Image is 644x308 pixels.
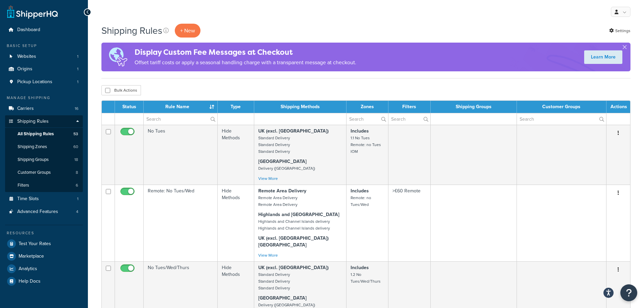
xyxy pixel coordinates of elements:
[388,101,431,113] th: Filters
[620,284,637,301] button: Open Resource Center
[351,271,381,284] small: 1.2 No Tues/Wed/Thurs
[7,5,58,19] a: ShipperHQ Home
[606,101,630,113] th: Actions
[5,24,83,36] li: Dashboard
[5,115,83,192] li: Shipping Rules
[5,115,83,128] a: Shipping Rules
[5,63,83,75] a: Origins 1
[18,170,51,175] span: Customer Groups
[19,241,51,247] span: Test Your Rates
[76,209,78,215] span: 4
[258,158,307,165] strong: [GEOGRAPHIC_DATA]
[388,185,431,261] td: >£60 Remote
[77,79,78,85] span: 1
[5,179,83,192] a: Filters 6
[115,101,144,113] th: Status
[135,58,356,67] p: Offset tariff costs or apply a seasonal handling charge with a transparent message at checkout.
[258,271,290,291] small: Standard Delivery Standard Delivery Standard Delivery
[5,275,83,287] a: Help Docs
[17,196,39,202] span: Time Slots
[388,113,430,125] input: Search
[101,43,135,71] img: duties-banner-06bc72dcb5fe05cb3f9472aba00be2ae8eb53ab6f0d8bb03d382ba314ac3c341.png
[5,141,83,153] li: Shipping Zones
[517,113,606,125] input: Search
[347,113,388,125] input: Search
[17,66,32,72] span: Origins
[5,128,83,140] a: All Shipping Rules 53
[19,279,41,284] span: Help Docs
[5,166,83,179] li: Customer Groups
[258,187,306,194] strong: Remote Area Delivery
[5,102,83,115] a: Carriers 16
[5,76,83,88] li: Pickup Locations
[76,170,78,175] span: 8
[609,26,630,35] a: Settings
[5,141,83,153] a: Shipping Zones 60
[135,47,356,58] h4: Display Custom Fee Messages at Checkout
[77,66,78,72] span: 1
[5,193,83,205] a: Time Slots 1
[76,183,78,188] span: 6
[18,183,29,188] span: Filters
[351,135,381,155] small: 1.1 No Tues Remote: no Tues IOM
[17,54,36,60] span: Websites
[5,179,83,192] li: Filters
[5,193,83,205] li: Time Slots
[18,131,54,137] span: All Shipping Rules
[5,102,83,115] li: Carriers
[258,235,329,248] strong: UK (excl. [GEOGRAPHIC_DATA]) [GEOGRAPHIC_DATA]
[218,185,254,261] td: Hide Methods
[101,24,162,37] h1: Shipping Rules
[144,125,218,185] td: No Tues
[258,127,329,135] strong: UK (excl. [GEOGRAPHIC_DATA])
[18,157,49,163] span: Shipping Groups
[17,119,49,124] span: Shipping Rules
[258,218,330,231] small: Highlands and Channel Islands delivery Highlands and Channel Islands delivery
[258,302,315,308] small: Delivery ([GEOGRAPHIC_DATA])
[351,195,371,208] small: Remote: no Tues/Wed
[5,206,83,218] li: Advanced Features
[517,101,606,113] th: Customer Groups
[258,294,307,302] strong: [GEOGRAPHIC_DATA]
[5,153,83,166] a: Shipping Groups 18
[218,101,254,113] th: Type
[17,209,58,215] span: Advanced Features
[258,211,339,218] strong: Highlands and [GEOGRAPHIC_DATA]
[73,131,78,137] span: 53
[5,206,83,218] a: Advanced Features 4
[5,50,83,63] a: Websites 1
[5,238,83,250] a: Test Your Rates
[258,252,278,258] a: View More
[5,95,83,101] div: Manage Shipping
[5,76,83,88] a: Pickup Locations 1
[584,50,622,64] a: Learn More
[5,128,83,140] li: All Shipping Rules
[73,144,78,150] span: 60
[351,187,369,194] strong: Includes
[75,106,78,112] span: 16
[431,101,517,113] th: Shipping Groups
[77,54,78,60] span: 1
[258,135,290,155] small: Standard Delivery Standard Delivery Standard Delivery
[5,63,83,75] li: Origins
[18,144,47,150] span: Shipping Zones
[5,153,83,166] li: Shipping Groups
[347,101,388,113] th: Zones
[144,101,218,113] th: Rule Name : activate to sort column ascending
[5,230,83,236] div: Resources
[351,264,369,271] strong: Includes
[77,196,78,202] span: 1
[5,250,83,262] li: Marketplace
[175,24,200,38] p: + New
[254,101,347,113] th: Shipping Methods
[101,85,141,95] button: Bulk Actions
[17,79,52,85] span: Pickup Locations
[5,50,83,63] li: Websites
[5,263,83,275] a: Analytics
[5,43,83,49] div: Basic Setup
[19,254,44,259] span: Marketplace
[5,166,83,179] a: Customer Groups 8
